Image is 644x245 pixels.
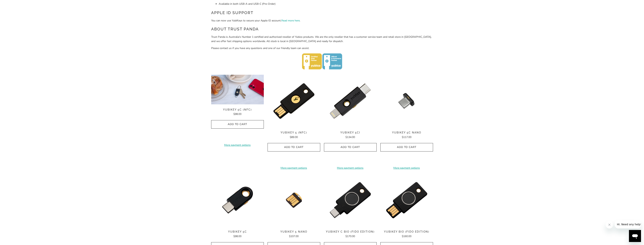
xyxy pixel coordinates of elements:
img: YubiKey 5C Nano - Trust Panda [380,75,433,127]
a: YubiKey 5C $98.00 [211,230,264,238]
iframe: Button to launch messaging window [629,230,641,242]
img: YubiKey 5Ci - Trust Panda [324,75,377,127]
span: $160.00 [402,234,411,238]
span: YubiKey 5 (NFC) [268,131,320,134]
a: YubiKey Bio (FIDO Edition) $160.00 [380,230,433,238]
button: Add to Cart [268,143,320,152]
span: $89.00 [290,135,298,139]
a: YubiKey 5C (NFC) $98.00 [211,108,264,116]
a: YubiKey C Bio (FIDO Edition) - Trust Panda YubiKey C Bio (FIDO Edition) - Trust Panda [324,174,377,226]
a: More payment options [268,166,320,170]
p: Please contact us if you have any questions and one of our friendly team can assist. [211,46,433,50]
span: YubiKey 5C (NFC) [211,108,264,111]
a: YubiKey 5C (NFC) - Trust Panda YubiKey 5C (NFC) - Trust Panda [211,75,264,104]
a: More payment options [380,166,433,170]
a: YubiKey Bio (FIDO Edition) - Trust Panda YubiKey Bio (FIDO Edition) - Trust Panda [380,174,433,226]
span: Add to Cart [328,146,373,149]
span: YubiKey C Bio (FIDO Edition) [324,230,377,233]
span: $134.00 [345,135,355,139]
span: $107.00 [289,234,299,238]
a: YubiKey 5 Nano - Trust Panda YubiKey 5 Nano - Trust Panda [268,174,320,226]
iframe: Message from company [615,220,641,228]
span: $98.00 [233,234,241,238]
span: Hi. Need any help? [2,3,27,6]
img: YubiKey 5C (NFC) - Trust Panda [211,75,264,104]
a: YubiKey C Bio (FIDO Edition) $170.00 [324,230,377,238]
span: Add to Cart [384,146,429,149]
img: YubiKey 5 (NFC) - Trust Panda [268,75,320,127]
button: Add to Cart [380,143,433,152]
img: YubiKey 5 Nano - Trust Panda [268,174,320,226]
p: Trust Panda is Australia's Number 1 certified and authorised reseller of Yubico products. We are ... [211,35,433,43]
span: YubiKey 5 Nano [268,230,320,233]
span: Add to Cart [272,146,316,149]
li: Available in both USB-A and USB-C (Pre-Order) [219,2,433,6]
a: YubiKey 5C Nano $117.00 [380,131,433,139]
span: $117.00 [402,135,411,139]
a: YubiKey 5C Nano - Trust Panda YubiKey 5C Nano - Trust Panda [380,75,433,127]
a: YubiKey 5Ci - Trust Panda YubiKey 5Ci - Trust Panda [324,75,377,127]
a: YubiKey 5 Nano $107.00 [268,230,320,238]
span: YubiKey Bio (FIDO Edition) [380,230,433,233]
a: YubiKey 5C - Trust Panda YubiKey 5C - Trust Panda [211,174,264,226]
img: YubiKey 5C - Trust Panda [211,174,264,226]
button: Add to Cart [324,143,377,152]
span: $98.00 [233,112,241,116]
span: YubiKey 5C Nano [380,131,433,134]
p: You can now use YubiKeys to secure your Apple ID account. . [211,19,433,23]
a: YubiKey 5 (NFC) - Trust Panda YubiKey 5 (NFC) - Trust Panda [268,75,320,127]
img: YubiKey Bio (FIDO Edition) - Trust Panda [380,174,433,226]
h2: About Trust Panda [211,26,433,32]
a: More payment options [324,166,377,170]
a: YubiKey 5Ci $134.00 [324,131,377,139]
img: YubiKey C Bio (FIDO Edition) - Trust Panda [324,174,377,226]
button: Add to Cart [211,120,264,129]
a: Read more here [281,19,300,22]
span: $170.00 [345,234,355,238]
a: YubiKey 5 (NFC) $89.00 [268,131,320,139]
span: YubiKey 5Ci [324,131,377,134]
span: Add to Cart [215,123,260,126]
a: More payment options [211,143,264,147]
h2: Apple ID Support [211,10,433,16]
iframe: Close message [606,221,613,228]
span: YubiKey 5C [211,230,264,233]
